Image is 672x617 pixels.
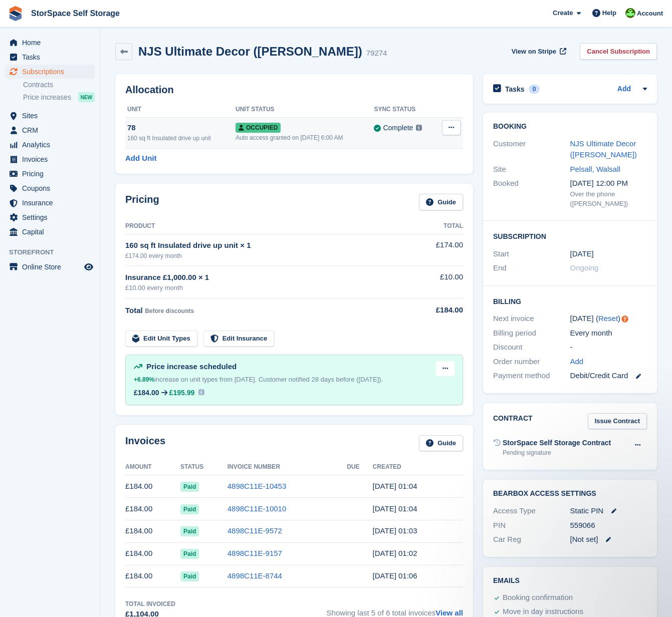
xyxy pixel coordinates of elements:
[180,526,199,536] span: Paid
[125,306,143,315] span: Total
[5,65,95,79] a: menu
[419,194,463,210] a: Guide
[125,475,180,498] td: £184.00
[588,413,647,430] a: Issue Contract
[5,123,95,137] a: menu
[598,314,618,323] a: Reset
[203,331,275,347] a: Edit Insurance
[493,262,570,274] div: End
[493,231,647,241] h2: Subscription
[228,459,347,475] th: Invoice Number
[228,482,287,490] a: 4898C11E-10453
[493,370,570,382] div: Payment method
[493,123,647,131] h2: Booking
[493,520,570,531] div: PIN
[570,534,647,545] div: [Not set]
[125,565,180,587] td: £184.00
[620,315,629,324] div: Tooltip anchor
[373,549,417,557] time: 2025-06-21 00:02:45 UTC
[570,165,620,173] a: Pelsall, Walsall
[602,8,616,18] span: Help
[5,138,95,152] a: menu
[5,196,95,210] a: menu
[125,218,411,234] th: Product
[27,5,124,22] a: StorSpace Self Storage
[373,504,417,513] time: 2025-08-21 00:04:42 UTC
[23,92,95,103] a: Price increases NEW
[5,50,95,64] a: menu
[8,6,23,21] img: stora-icon-8386f47178a22dfd0bd8f6a31ec36ba5ce8667c1dd55bd0f319d3a0aa187defe.svg
[411,266,463,298] td: £10.00
[146,362,237,371] span: Price increase scheduled
[78,92,95,102] div: NEW
[512,47,556,57] span: View on Stripe
[508,43,568,60] a: View on Stripe
[127,134,236,143] div: 160 sq ft Insulated drive up unit
[22,225,82,239] span: Capital
[236,123,281,133] span: Occupied
[134,376,257,383] span: increase on unit types from [DATE].
[125,251,411,260] div: £174.00 every month
[503,592,573,604] div: Booking confirmation
[617,84,631,95] a: Add
[625,8,635,18] img: Jon Pace
[22,138,82,152] span: Analytics
[125,102,236,118] th: Unit
[637,9,663,19] span: Account
[570,189,647,209] div: Over the phone ([PERSON_NAME])
[180,459,228,475] th: Status
[570,356,584,368] a: Add
[145,307,194,315] span: Before discounts
[373,571,417,580] time: 2025-05-21 00:06:03 UTC
[493,138,570,161] div: Customer
[125,272,411,283] div: Insurance £1,000.00 × 1
[553,8,573,18] span: Create
[570,505,647,517] div: Static PIN
[22,36,82,50] span: Home
[493,505,570,517] div: Access Type
[198,389,204,395] img: icon-info-931a05b42745ab749e9cb3f8fd5492de83d1ef71f8849c2817883450ef4d471b.svg
[347,459,372,475] th: Due
[125,520,180,542] td: £184.00
[570,139,637,159] a: NJS Ultimate Decor ([PERSON_NAME])
[180,504,199,514] span: Paid
[138,45,362,58] h2: NJS Ultimate Decor ([PERSON_NAME])
[411,304,463,316] div: £184.00
[570,370,647,382] div: Debit/Credit Card
[125,459,180,475] th: Amount
[125,283,411,293] div: £10.00 every month
[9,247,100,257] span: Storefront
[493,534,570,545] div: Car Reg
[493,356,570,368] div: Order number
[435,608,463,617] a: View all
[529,85,540,94] div: 0
[22,196,82,210] span: Insurance
[228,526,282,535] a: 4898C11E-9572
[228,504,287,513] a: 4898C11E-10010
[134,375,154,385] div: +6.89%
[23,80,95,90] a: Contracts
[383,123,413,133] div: Complete
[5,260,95,274] a: menu
[22,167,82,181] span: Pricing
[180,571,199,581] span: Paid
[570,313,647,325] div: [DATE] ( )
[5,181,95,195] a: menu
[22,260,82,274] span: Online Store
[419,435,463,452] a: Guide
[493,313,570,325] div: Next invoice
[228,571,282,580] a: 4898C11E-8744
[22,152,82,166] span: Invoices
[125,542,180,565] td: £184.00
[180,482,199,492] span: Paid
[503,448,611,457] div: Pending signature
[373,482,417,490] time: 2025-09-21 00:04:11 UTC
[373,459,463,475] th: Created
[125,84,463,96] h2: Allocation
[180,549,199,559] span: Paid
[23,93,71,102] span: Price increases
[366,48,387,59] div: 79274
[125,240,411,251] div: 160 sq ft Insulated drive up unit × 1
[493,413,533,430] h2: Contract
[411,234,463,265] td: £174.00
